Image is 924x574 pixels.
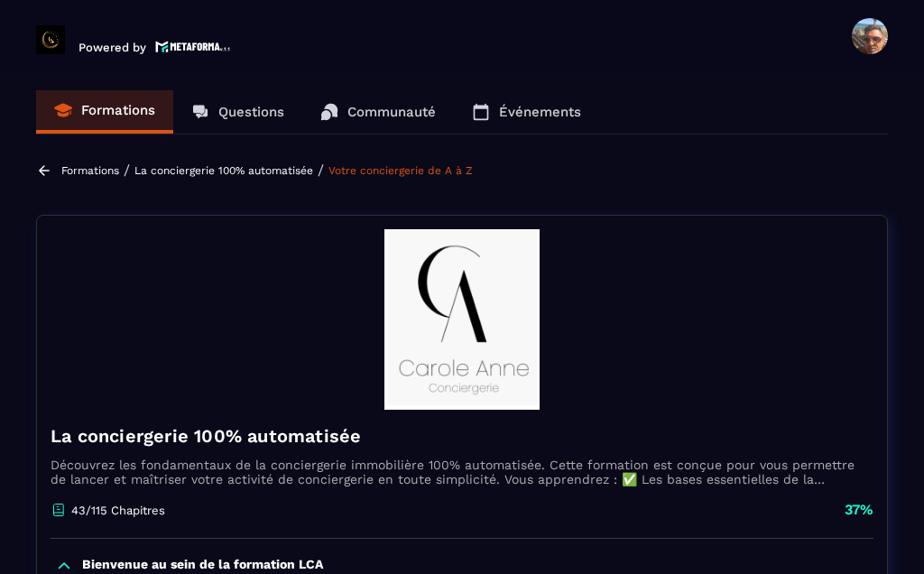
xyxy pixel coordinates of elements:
a: La conciergerie 100% automatisée [134,164,313,177]
h4: La conciergerie 100% automatisée [51,423,873,449]
p: Événements [499,104,581,120]
a: Questions [173,90,302,134]
a: Formations [36,90,173,134]
span: / [124,162,130,179]
p: Découvrez les fondamentaux de la conciergerie immobilière 100% automatisée. Cette formation est c... [51,458,873,486]
img: logo [155,39,231,54]
img: logo-branding [36,25,65,54]
img: banner [51,229,873,410]
span: / [318,162,324,179]
a: Événements [454,90,599,134]
p: Formations [81,102,155,118]
a: Communauté [302,90,454,134]
a: Formations [61,164,119,177]
p: 43/115 Chapitres [71,504,165,517]
p: Questions [218,104,284,120]
p: 37% [845,500,873,520]
a: Votre conciergerie de A à Z [328,164,473,177]
p: Powered by [79,41,146,54]
p: Communauté [347,104,436,120]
